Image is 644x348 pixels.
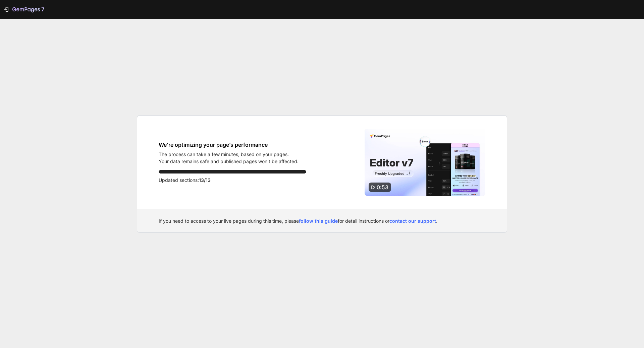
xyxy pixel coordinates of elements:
[159,217,485,224] div: If you need to access to your live pages during this time, please for detail instructions or .
[159,151,299,158] p: The process can take a few minutes, based on your pages.
[199,177,211,183] span: 13/13
[389,218,436,224] a: contact our support
[159,176,306,184] p: Updated sections:
[377,184,388,191] span: 0:53
[159,141,299,149] h1: We’re optimizing your page’s performance
[41,5,44,13] p: 7
[159,158,299,165] p: Your data remains safe and published pages won’t be affected.
[299,218,338,224] a: follow this guide
[365,129,485,196] img: Video thumbnail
